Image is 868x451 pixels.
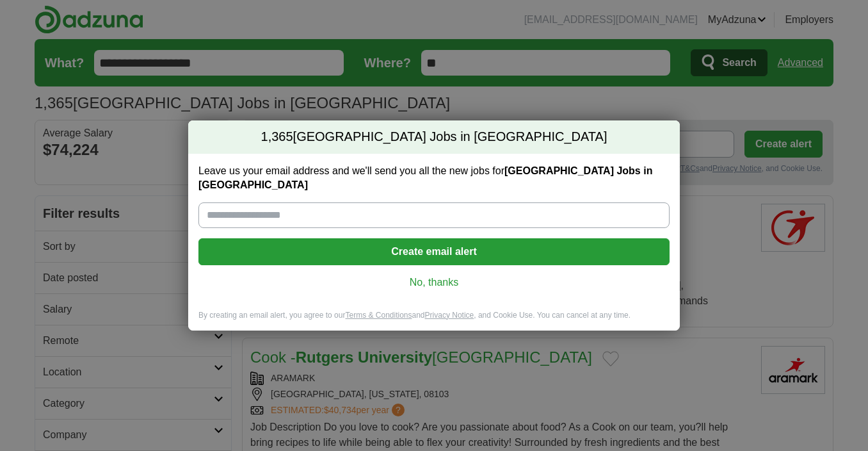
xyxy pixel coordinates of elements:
a: Terms & Conditions [345,311,412,320]
a: Privacy Notice [425,311,474,320]
div: By creating an email alert, you agree to our and , and Cookie Use. You can cancel at any time. [188,310,680,331]
button: Create email alert [198,238,670,265]
h2: [GEOGRAPHIC_DATA] Jobs in [GEOGRAPHIC_DATA] [188,120,680,154]
span: 1,365 [261,128,293,146]
strong: [GEOGRAPHIC_DATA] Jobs in [GEOGRAPHIC_DATA] [198,165,652,190]
label: Leave us your email address and we'll send you all the new jobs for [198,164,670,192]
a: No, thanks [209,275,659,290]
